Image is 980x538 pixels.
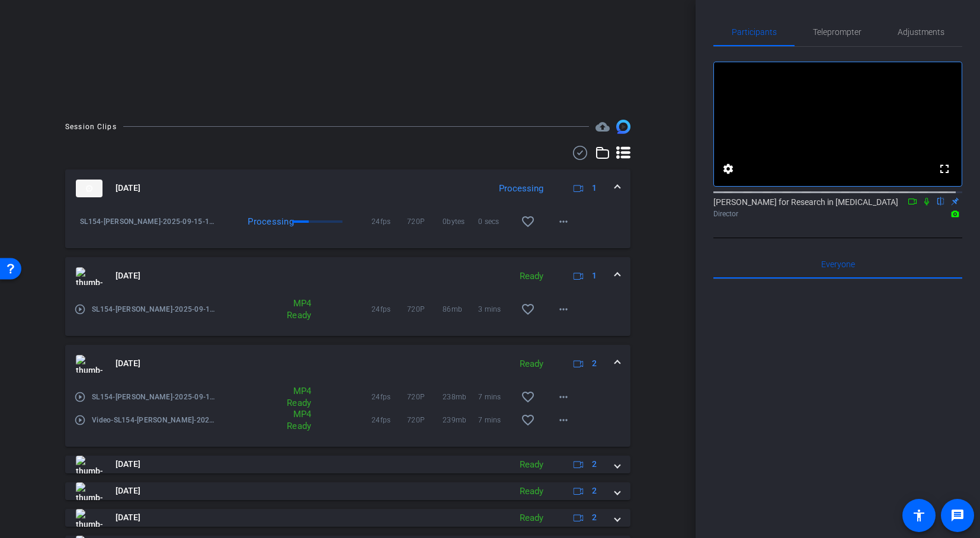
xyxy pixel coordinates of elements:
mat-icon: play_circle_outline [74,391,86,403]
mat-expansion-panel-header: thumb-nail[DATE]Ready2 [65,456,630,473]
span: [DATE] [116,182,140,194]
img: thumb-nail [76,267,103,285]
span: 24fps [371,414,407,426]
mat-expansion-panel-header: thumb-nail[DATE]Processing1 [65,169,630,207]
span: 720P [407,303,443,315]
div: MP4 Ready [271,408,318,432]
div: Ready [514,485,549,498]
img: Session clips [616,120,630,134]
img: thumb-nail [76,509,103,527]
mat-icon: accessibility [912,508,926,523]
span: 0 secs [478,216,514,228]
span: 720P [407,414,443,426]
span: [DATE] [116,511,140,524]
div: [PERSON_NAME] for Research in [MEDICAL_DATA] [713,196,962,219]
span: 7 mins [478,414,514,426]
div: thumb-nail[DATE]Processing1 [65,207,630,248]
div: Processing [493,182,549,196]
span: 239mb [443,414,478,426]
mat-icon: favorite_border [521,390,535,404]
div: thumb-nail[DATE]Ready2 [65,383,630,447]
div: Ready [514,357,549,371]
span: Video-SL154-[PERSON_NAME]-2025-09-15-09-43-12-505-1 [92,414,216,426]
mat-icon: favorite_border [521,302,535,316]
mat-icon: more_horiz [556,302,571,316]
mat-icon: more_horiz [556,413,571,427]
span: Destinations for your clips [595,120,610,134]
span: Everyone [821,260,855,268]
span: 7 mins [478,391,514,403]
span: 86mb [443,303,478,315]
mat-expansion-panel-header: thumb-nail[DATE]Ready2 [65,482,630,500]
span: 720P [407,216,443,228]
span: [DATE] [116,270,140,282]
span: SL154-[PERSON_NAME]-2025-09-15-11-08-10-823-0 [92,303,216,315]
mat-icon: more_horiz [556,390,571,404]
mat-icon: more_horiz [556,214,571,229]
mat-expansion-panel-header: thumb-nail[DATE]Ready2 [65,345,630,383]
img: thumb-nail [76,180,103,197]
mat-icon: fullscreen [937,162,952,176]
span: SL154-[PERSON_NAME]-2025-09-15-11-12-05-065-0 [80,216,216,228]
span: [DATE] [116,458,140,470]
mat-icon: flip [934,196,948,206]
span: 24fps [371,391,407,403]
mat-icon: play_circle_outline [74,303,86,315]
span: 2 [592,458,597,470]
div: Ready [514,511,549,525]
mat-icon: message [950,508,965,523]
span: [DATE] [116,485,140,497]
img: thumb-nail [76,355,103,373]
span: 2 [592,485,597,497]
span: Teleprompter [813,28,861,36]
mat-icon: play_circle_outline [74,414,86,426]
mat-icon: cloud_upload [595,120,610,134]
span: 1 [592,270,597,282]
span: 2 [592,511,597,524]
img: thumb-nail [76,456,103,473]
div: MP4 Ready [271,385,318,409]
mat-expansion-panel-header: thumb-nail[DATE]Ready1 [65,257,630,295]
span: 720P [407,391,443,403]
span: [DATE] [116,357,140,370]
div: Processing [242,216,289,228]
span: 24fps [371,303,407,315]
span: 3 mins [478,303,514,315]
mat-icon: settings [721,162,735,176]
div: thumb-nail[DATE]Ready1 [65,295,630,336]
span: 2 [592,357,597,370]
div: Ready [514,270,549,283]
span: 24fps [371,216,407,228]
mat-expansion-panel-header: thumb-nail[DATE]Ready2 [65,509,630,527]
div: Session Clips [65,121,117,133]
div: MP4 Ready [271,297,318,321]
span: 1 [592,182,597,194]
span: 238mb [443,391,478,403]
span: SL154-[PERSON_NAME]-2025-09-15-09-43-12-505-0 [92,391,216,403]
div: Director [713,209,962,219]
span: 0bytes [443,216,478,228]
div: Ready [514,458,549,472]
mat-icon: favorite_border [521,413,535,427]
mat-icon: favorite_border [521,214,535,229]
img: thumb-nail [76,482,103,500]
span: Participants [732,28,777,36]
span: Adjustments [898,28,944,36]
